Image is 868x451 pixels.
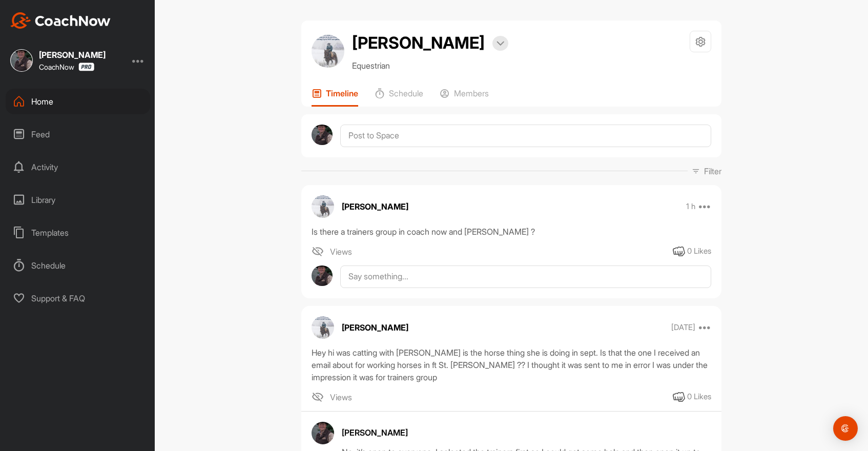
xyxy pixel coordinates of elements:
div: Activity [6,154,150,180]
img: icon [312,245,324,258]
img: avatar [312,195,334,218]
div: Hey hi was catting with [PERSON_NAME] is the horse thing she is doing in sept. Is that the one I ... [312,346,711,383]
img: arrow-down [497,41,504,46]
img: avatar [312,422,334,444]
p: [PERSON_NAME] [342,200,408,213]
div: Is there a trainers group in coach now and [PERSON_NAME] ? [312,225,711,238]
img: avatar [312,265,333,286]
p: Schedule [389,88,423,98]
p: [DATE] [671,322,695,333]
p: Timeline [326,88,358,98]
span: Views [330,391,352,403]
img: avatar [312,125,333,146]
p: [PERSON_NAME] [342,321,408,334]
div: Home [6,89,150,114]
div: Templates [6,220,150,245]
img: CoachNow [10,12,111,29]
div: [PERSON_NAME] [39,51,106,59]
p: Equestrian [352,59,508,72]
span: Views [330,245,352,258]
div: CoachNow [39,63,94,71]
img: CoachNow Pro [78,63,94,71]
p: 1 h [686,201,695,212]
img: square_f8f397c70efcd0ae6f92c40788c6018a.jpg [10,49,33,72]
div: [PERSON_NAME] [342,426,711,439]
div: Library [6,187,150,213]
p: Filter [704,165,721,177]
div: Support & FAQ [6,285,150,311]
div: Open Intercom Messenger [833,416,858,441]
p: Members [454,88,489,98]
h2: [PERSON_NAME] [352,31,485,55]
div: Feed [6,121,150,147]
img: icon [312,391,324,403]
div: 0 Likes [687,245,711,257]
img: avatar [312,316,334,339]
div: 0 Likes [687,391,711,403]
div: Schedule [6,253,150,278]
img: avatar [312,35,344,68]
